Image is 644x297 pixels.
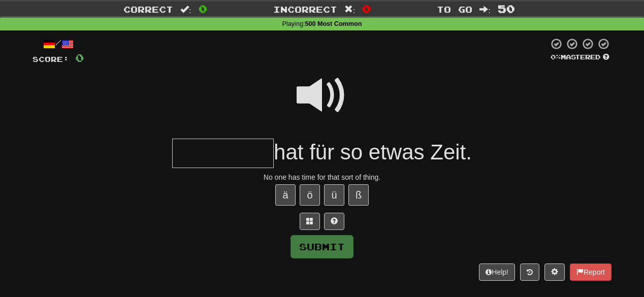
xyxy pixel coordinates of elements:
[479,263,515,281] button: Help!
[344,5,356,14] span: :
[520,263,539,281] button: Round history (alt+y)
[275,184,296,206] button: ä
[549,53,611,62] div: Mastered
[498,3,515,15] span: 50
[75,51,84,64] span: 0
[33,172,611,182] div: No one has time for that sort of thing.
[551,53,561,61] span: 0 %
[324,184,344,206] button: ü
[33,55,69,63] span: Score:
[348,184,369,206] button: ß
[274,140,472,164] span: hat für so etwas Zeit.
[300,213,320,230] button: Switch sentence to multiple choice alt+p
[479,5,491,14] span: :
[291,235,353,258] button: Submit
[362,3,371,15] span: 0
[437,4,472,14] span: To go
[180,5,191,14] span: :
[300,184,320,206] button: ö
[123,4,173,14] span: Correct
[324,213,344,230] button: Single letter hint - you only get 1 per sentence and score half the points! alt+h
[199,3,207,15] span: 0
[33,38,84,50] div: /
[305,20,362,27] strong: 500 Most Common
[273,4,337,14] span: Incorrect
[570,263,611,281] button: Report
